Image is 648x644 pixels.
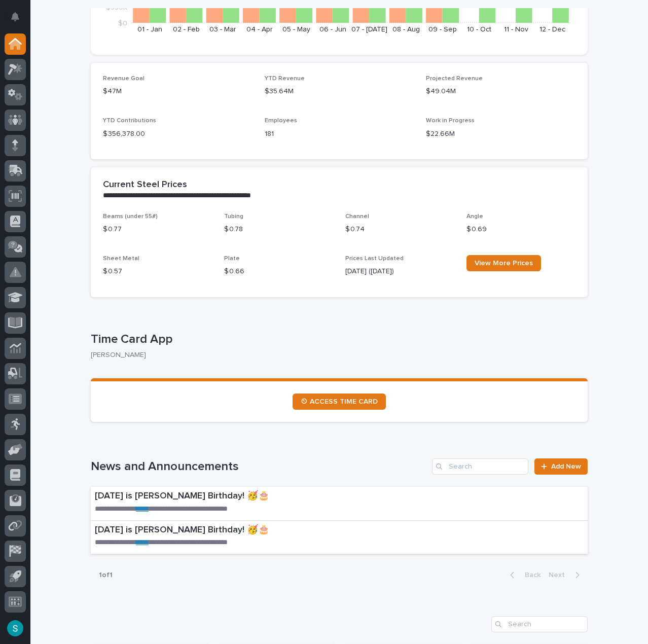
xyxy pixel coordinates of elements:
[491,616,588,632] input: Search
[319,26,346,33] text: 06 - Jun
[426,118,475,124] span: Work in Progress
[209,26,236,33] text: 03 - Mar
[345,224,454,235] p: $ 0.74
[103,180,187,191] h2: Current Steel Prices
[534,458,588,475] a: Add New
[224,256,240,262] span: Plate
[5,618,26,639] button: users-avatar
[282,26,310,33] text: 05 - May
[466,255,541,271] a: View More Prices
[265,86,414,97] p: $35.64M
[91,459,428,474] h1: News and Announcements
[103,266,212,277] p: $ 0.57
[91,563,121,588] p: 1 of 1
[265,129,414,139] p: 181
[5,6,26,27] button: Notifications
[301,398,378,405] span: ⏲ ACCESS TIME CARD
[265,76,305,82] span: YTD Revenue
[345,256,404,262] span: Prices Last Updated
[426,86,575,97] p: $49.04M
[426,129,575,139] p: $22.66M
[224,224,333,235] p: $ 0.78
[91,332,584,347] p: Time Card App
[246,26,273,33] text: 04 - Apr
[426,76,483,82] span: Projected Revenue
[106,4,127,11] tspan: $550K
[475,260,533,267] span: View More Prices
[428,26,457,33] text: 09 - Sep
[392,26,420,33] text: 08 - Aug
[103,224,212,235] p: $ 0.77
[293,393,386,410] a: ⏲ ACCESS TIME CARD
[224,213,243,220] span: Tubing
[103,256,139,262] span: Sheet Metal
[545,570,588,580] button: Next
[432,458,528,475] input: Search
[519,571,541,579] span: Back
[351,26,387,33] text: 07 - [DATE]
[137,26,162,33] text: 01 - Jan
[224,266,333,277] p: $ 0.66
[466,224,575,235] p: $ 0.69
[103,118,156,124] span: YTD Contributions
[103,76,145,82] span: Revenue Goal
[91,351,580,360] p: [PERSON_NAME]
[103,86,253,97] p: $47M
[502,570,545,580] button: Back
[549,571,571,579] span: Next
[504,26,528,33] text: 11 - Nov
[103,129,253,139] p: $ 356,378.00
[466,213,483,220] span: Angle
[467,26,491,33] text: 10 - Oct
[539,26,565,33] text: 12 - Dec
[265,118,297,124] span: Employees
[103,213,158,220] span: Beams (under 55#)
[345,266,454,277] p: [DATE] ([DATE])
[95,491,439,502] p: [DATE] is [PERSON_NAME] Birthday! 🥳🎂
[95,525,438,536] p: [DATE] is [PERSON_NAME] Birthday! 🥳🎂
[13,12,26,28] div: Notifications
[551,463,581,470] span: Add New
[173,26,200,33] text: 02 - Feb
[345,213,369,220] span: Channel
[118,20,127,27] tspan: $0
